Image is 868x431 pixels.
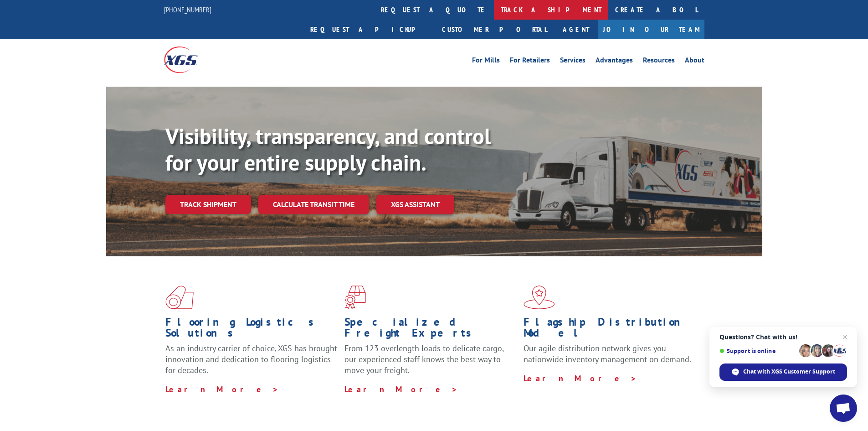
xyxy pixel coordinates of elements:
[165,317,338,343] h1: Flooring Logistics Solutions
[719,363,847,381] div: Chat with XGS Customer Support
[165,122,491,177] b: Visibility, transparency, and control for your entire supply chain.
[165,286,194,309] img: xgs-icon-total-supply-chain-intelligence-red
[165,195,251,214] a: Track shipment
[164,5,211,14] a: [PHONE_NUMBER]
[719,333,847,341] span: Questions? Chat with us!
[344,317,517,343] h1: Specialized Freight Experts
[839,332,850,343] span: Close chat
[719,348,796,354] span: Support is online
[344,286,366,309] img: xgs-icon-focused-on-flooring-red
[376,195,454,214] a: XGS ASSISTANT
[524,286,555,309] img: xgs-icon-flagship-distribution-model-red
[510,57,550,67] a: For Retailers
[598,20,704,39] a: Join Our Team
[596,57,633,67] a: Advantages
[472,57,500,67] a: For Mills
[524,343,691,364] span: Our agile distribution network gives you nationwide inventory management on demand.
[560,57,586,67] a: Services
[643,57,675,67] a: Resources
[830,395,857,422] div: Open chat
[554,20,598,39] a: Agent
[743,368,835,376] span: Chat with XGS Customer Support
[258,195,369,214] a: Calculate transit time
[165,343,337,375] span: As an industry carrier of choice, XGS has brought innovation and dedication to flooring logistics...
[344,384,458,395] a: Learn More >
[524,373,637,384] a: Learn More >
[524,317,696,343] h1: Flagship Distribution Model
[165,384,279,395] a: Learn More >
[344,343,517,384] p: From 123 overlength loads to delicate cargo, our experienced staff knows the best way to move you...
[435,20,554,39] a: Customer Portal
[303,20,435,39] a: Request a pickup
[685,57,704,67] a: About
